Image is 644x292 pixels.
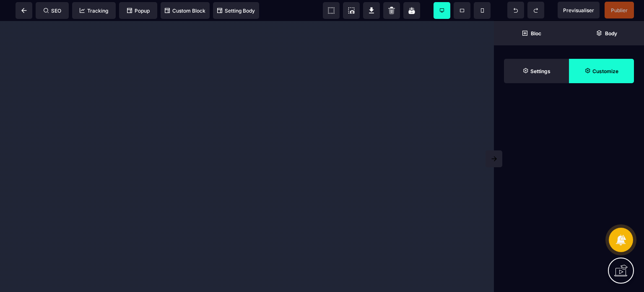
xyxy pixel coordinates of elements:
span: Screenshot [343,2,360,19]
span: Previsualiser [563,7,594,13]
strong: Body [605,30,617,37]
span: Settings [504,59,569,83]
span: SEO [44,8,61,14]
span: Setting Body [217,8,255,14]
span: View components [323,2,340,19]
span: Tracking [80,8,108,14]
span: Popup [127,8,150,14]
span: Open Style Manager [569,59,634,83]
span: Open Layer Manager [569,21,644,45]
strong: Customize [592,68,618,74]
span: Open Blocks [494,21,569,45]
strong: Settings [530,68,551,74]
span: Publier [611,7,628,13]
span: Preview [558,2,600,18]
strong: Bloc [531,30,541,37]
span: Custom Block [165,8,205,14]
